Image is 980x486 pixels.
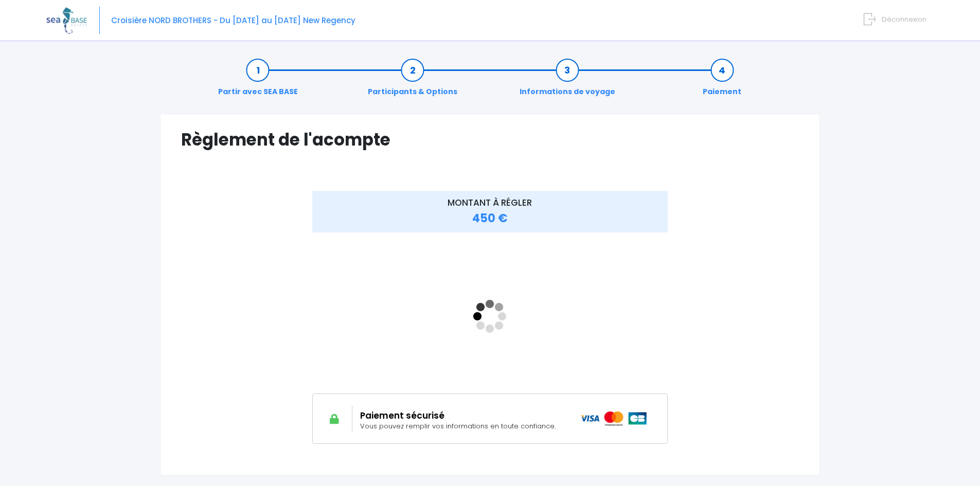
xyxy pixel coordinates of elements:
[698,65,746,97] a: Paiement
[472,210,508,226] span: 450 €
[363,65,462,97] a: Participants & Options
[448,196,532,209] span: MONTANT À RÉGLER
[213,65,303,97] a: Partir avec SEA BASE
[312,239,668,393] iframe: <!-- //required -->
[360,421,556,431] span: Vous pouvez remplir vos informations en toute confiance.
[181,130,799,150] h1: Règlement de l'acompte
[882,14,926,24] span: Déconnexion
[514,65,620,97] a: Informations de voyage
[360,410,565,421] h2: Paiement sécurisé
[111,15,355,26] span: Croisière NORD BROTHERS - Du [DATE] au [DATE] New Regency
[580,411,648,426] img: icons_paiement_securise@2x.png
